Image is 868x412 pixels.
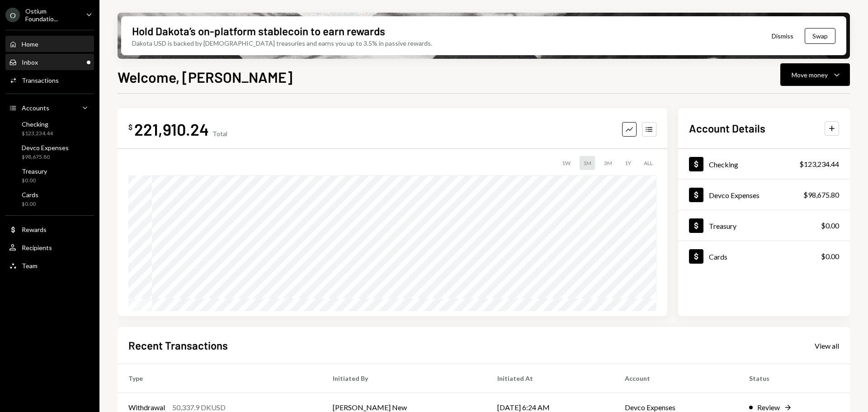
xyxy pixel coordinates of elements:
th: Initiated At [486,364,614,393]
a: Accounts [5,99,94,116]
th: Account [614,364,738,393]
div: $0.00 [22,200,38,208]
a: Devco Expenses$98,675.80 [5,141,94,163]
div: ALL [640,156,656,170]
div: $98,675.80 [803,189,839,200]
div: Move money [792,70,828,80]
th: Initiated By [322,364,486,393]
div: Checking [709,160,738,169]
div: O [5,8,20,22]
button: Move money [780,63,850,86]
div: 221,910.24 [134,119,209,139]
div: Treasury [709,222,736,230]
div: Cards [22,191,38,199]
div: $ [128,123,132,132]
div: $0.00 [22,177,47,185]
div: $98,675.80 [22,153,69,161]
a: Treasury$0.00 [678,210,850,241]
div: Inbox [22,58,38,66]
h2: Account Details [689,121,765,136]
a: Checking$123,234.44 [5,118,94,139]
div: Ostium Foundatio... [25,7,79,23]
a: Checking$123,234.44 [678,149,850,179]
div: Treasury [22,167,47,175]
div: Accounts [22,104,49,112]
div: $0.00 [821,251,839,262]
div: $0.00 [821,220,839,231]
div: $123,234.44 [22,130,53,137]
div: Checking [22,120,53,128]
div: 3M [600,156,616,170]
button: Swap [805,28,835,44]
div: Transactions [22,76,59,84]
div: Cards [709,252,727,261]
div: Rewards [22,226,47,233]
div: 1Y [621,156,635,170]
div: Recipients [22,244,52,251]
a: View all [815,341,839,350]
h2: Recent Transactions [128,338,228,353]
div: $123,234.44 [799,159,839,170]
div: 1M [580,156,595,170]
a: Cards$0.00 [678,241,850,271]
div: Dakota USD is backed by [DEMOGRAPHIC_DATA] treasuries and earns you up to 3.5% in passive rewards. [132,38,432,48]
div: Team [22,262,38,270]
th: Type [118,364,322,393]
div: Hold Dakota’s on-platform stablecoin to earn rewards [132,24,385,38]
div: Home [22,40,38,48]
div: View all [815,341,839,350]
a: Team [5,257,94,274]
th: Status [738,364,850,393]
a: Treasury$0.00 [5,165,94,186]
a: Recipients [5,239,94,256]
a: Devco Expenses$98,675.80 [678,180,850,210]
a: Home [5,36,94,52]
a: Inbox [5,54,94,70]
div: 1W [558,156,574,170]
a: Cards$0.00 [5,188,94,210]
div: Total [212,130,227,137]
div: Devco Expenses [22,144,69,152]
div: Devco Expenses [709,191,759,199]
h1: Welcome, [PERSON_NAME] [118,68,292,86]
button: Dismiss [760,25,805,47]
a: Transactions [5,72,94,88]
a: Rewards [5,221,94,237]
